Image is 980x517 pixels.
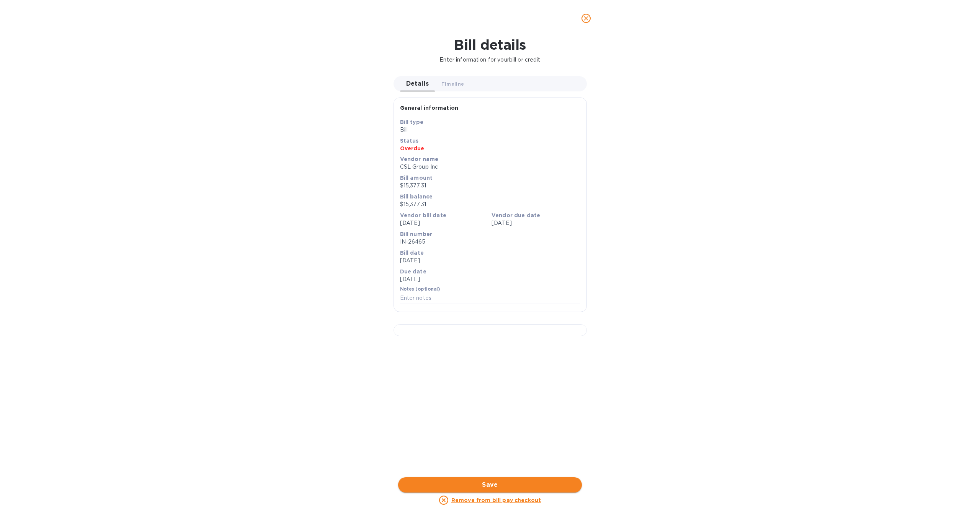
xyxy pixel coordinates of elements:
[441,80,464,88] span: Timeline
[400,212,446,218] b: Vendor bill date
[400,250,424,256] b: Bill date
[400,257,580,265] p: [DATE]
[492,212,540,218] b: Vendor due date
[400,145,580,152] p: Overdue
[6,56,974,64] p: Enter information for your bill or credit
[400,182,580,190] p: $15,377.31
[577,9,595,28] button: close
[400,156,439,162] b: Vendor name
[400,200,580,208] p: $15,377.31
[451,497,541,503] u: Remove from bill pay checkout
[400,287,440,292] label: Notes (optional)
[404,480,576,489] span: Save
[400,238,580,246] p: IN-26465
[400,293,580,304] input: Enter notes
[400,219,489,227] p: [DATE]
[400,119,423,125] b: Bill type
[400,105,459,111] b: General information
[400,126,580,134] p: Bill
[6,37,974,53] h1: Bill details
[398,477,582,493] button: Save
[406,78,429,89] span: Details
[400,163,580,171] p: CSL Group Inc
[400,175,433,181] b: Bill amount
[400,231,433,237] b: Bill number
[492,219,580,227] p: [DATE]
[400,268,426,275] b: Due date
[400,275,580,283] p: [DATE]
[400,193,433,200] b: Bill balance
[400,138,419,144] b: Status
